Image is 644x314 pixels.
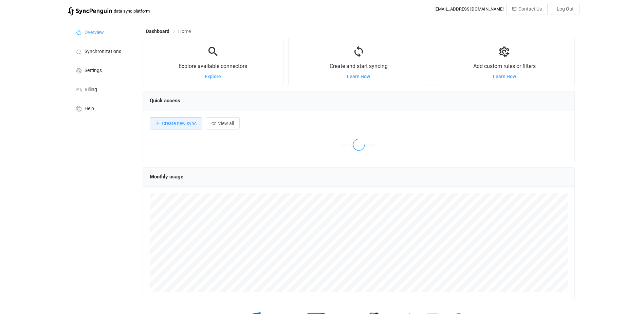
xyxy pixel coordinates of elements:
[68,22,136,41] a: Overview
[435,6,503,12] div: [EMAIL_ADDRESS][DOMAIN_NAME]
[518,6,542,12] span: Contact Us
[68,80,136,99] a: Billing
[85,49,121,54] span: Synchronizations
[179,63,247,69] span: Explore available connectors
[146,29,169,34] span: Dashboard
[347,74,370,79] a: Learn How
[68,60,136,80] a: Settings
[493,74,516,79] a: Learn How
[206,117,240,129] button: View all
[506,3,548,15] button: Contact Us
[68,99,136,118] a: Help
[68,7,112,16] img: syncpenguin.svg
[114,8,150,14] span: data sync platform
[205,74,221,79] a: Explore
[150,117,202,129] button: Create new sync
[112,6,114,16] span: |
[162,121,197,126] span: Create new sync
[85,106,94,111] span: Help
[473,63,536,69] span: Add custom rules or filters
[85,87,97,92] span: Billing
[330,63,388,69] span: Create and start syncing
[150,174,183,180] span: Monthly usage
[218,121,234,126] span: View all
[557,6,574,12] span: Log Out
[178,29,191,34] span: Home
[68,6,150,16] a: |data sync platform
[150,98,180,104] span: Quick access
[85,30,104,35] span: Overview
[85,68,102,73] span: Settings
[551,3,579,15] button: Log Out
[68,41,136,60] a: Synchronizations
[146,29,191,34] div: Breadcrumb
